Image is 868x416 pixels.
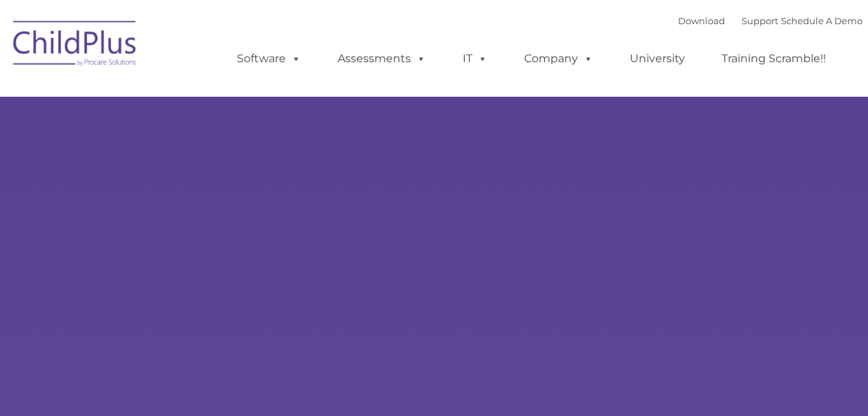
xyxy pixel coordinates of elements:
[742,15,778,26] a: Support
[223,45,315,73] a: Software
[678,15,862,26] font: |
[616,45,699,73] a: University
[708,45,840,73] a: Training Scramble!!
[510,45,607,73] a: Company
[781,15,862,26] a: Schedule A Demo
[6,11,144,80] img: ChildPlus by Procare Solutions
[449,45,501,73] a: IT
[678,15,725,26] a: Download
[324,45,440,73] a: Assessments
